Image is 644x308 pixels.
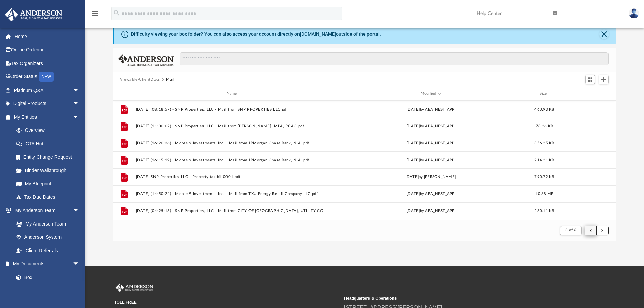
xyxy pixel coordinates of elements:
input: Search files and folders [180,52,609,65]
div: [DATE] by ABA_NEST_APP [333,140,528,146]
button: Close [599,29,609,39]
button: [DATE] (11:00:02) - SNP Properties, LLC - Mail from [PERSON_NAME], MPA, PCAC.pdf [136,124,330,128]
span: 214.21 KB [534,158,554,162]
div: [DATE] by ABA_NEST_APP [333,106,528,112]
div: [DATE] by [PERSON_NAME] [333,174,528,180]
button: [DATE] (14:50:24) - Moose 9 Investments, Inc. - Mail from TXU Energy Retail Company LLC.pdf [136,192,330,196]
i: menu [91,9,99,18]
a: My Anderson Teamarrow_drop_down [5,204,86,217]
div: grid [113,101,616,220]
a: Home [5,30,90,43]
span: arrow_drop_down [73,97,86,111]
span: arrow_drop_down [73,110,86,124]
span: 3 of 6 [565,228,576,232]
a: Overview [9,124,90,137]
button: [DATE] (04:25:13) - SNP Properties, LLC - Mail from CITY OF [GEOGRAPHIC_DATA], UTILITY COLLECTION... [136,209,330,213]
a: Tax Due Dates [9,190,90,204]
img: Anderson Advisors Platinum Portal [114,283,155,292]
button: Viewable-ClientDocs [120,77,160,83]
a: menu [91,13,99,18]
span: 790.72 KB [534,175,554,179]
div: id [561,91,608,97]
a: CTA Hub [9,137,90,150]
a: Platinum Q&Aarrow_drop_down [5,84,90,97]
div: Modified [333,91,528,97]
a: My Blueprint [9,177,86,191]
small: TOLL FREE [114,299,339,305]
a: My Entitiesarrow_drop_down [5,110,90,124]
button: [DATE] SNP Properties,LLC - Property tax bill0001.pdf [136,175,330,179]
button: 3 of 6 [560,226,581,235]
a: Meeting Minutes [9,284,86,298]
i: search [113,9,120,17]
a: Digital Productsarrow_drop_down [5,97,90,111]
div: [DATE] by ABA_NEST_APP [333,191,528,197]
a: My Documentsarrow_drop_down [5,257,86,271]
img: User Pic [629,8,639,18]
div: Size [531,91,558,97]
button: Switch to Grid View [585,75,595,84]
button: [DATE] (16:20:36) - Moose 9 Investments, Inc. - Mail from JPMorgan Chase Bank, N.A..pdf [136,141,330,145]
span: arrow_drop_down [73,257,86,271]
img: Anderson Advisors Platinum Portal [3,8,64,21]
button: [DATE] (16:15:19) - Moose 9 Investments, Inc. - Mail from JPMorgan Chase Bank, N.A..pdf [136,158,330,162]
a: [DOMAIN_NAME] [300,31,336,37]
span: 230.11 KB [534,209,554,212]
a: Online Ordering [5,43,90,57]
button: [DATE] (08:18:57) - SNP Properties, LLC - Mail from SNP PROPERTIES LLC.pdf [136,107,330,112]
a: Tax Organizers [5,56,90,70]
a: Binder Walkthrough [9,164,90,177]
span: arrow_drop_down [73,84,86,97]
span: arrow_drop_down [73,204,86,218]
a: Client Referrals [9,244,86,257]
a: My Anderson Team [9,217,83,231]
button: Add [599,75,609,84]
span: 356.25 KB [534,141,554,145]
div: Difficulty viewing your box folder? You can also access your account directly on outside of the p... [131,31,381,38]
div: [DATE] by ABA_NEST_APP [333,208,528,214]
div: NEW [39,72,54,82]
div: [DATE] by ABA_NEST_APP [333,123,528,129]
a: Order StatusNEW [5,70,90,84]
small: Headquarters & Operations [344,295,569,301]
a: Box [9,270,83,284]
div: Name [135,91,330,97]
div: [DATE] by ABA_NEST_APP [333,157,528,163]
a: Entity Change Request [9,150,90,164]
div: id [116,91,133,97]
a: Anderson System [9,231,86,244]
button: Mail [166,77,175,83]
span: 10.88 MB [535,192,553,195]
span: 78.26 KB [536,124,553,128]
span: 460.93 KB [534,107,554,111]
